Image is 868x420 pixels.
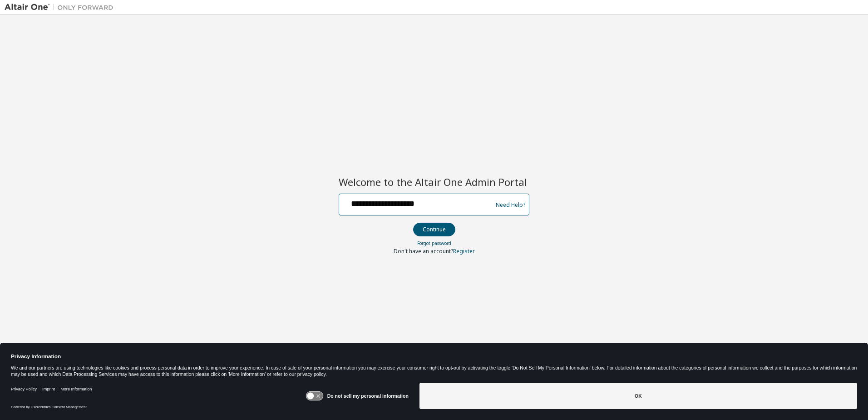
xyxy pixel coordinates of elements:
a: Forgot password [417,240,451,246]
img: Altair One [5,3,118,12]
span: Don't have an account? [394,247,453,255]
h2: Welcome to the Altair One Admin Portal [339,175,529,188]
a: Register [453,247,475,255]
button: Continue [413,223,455,236]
